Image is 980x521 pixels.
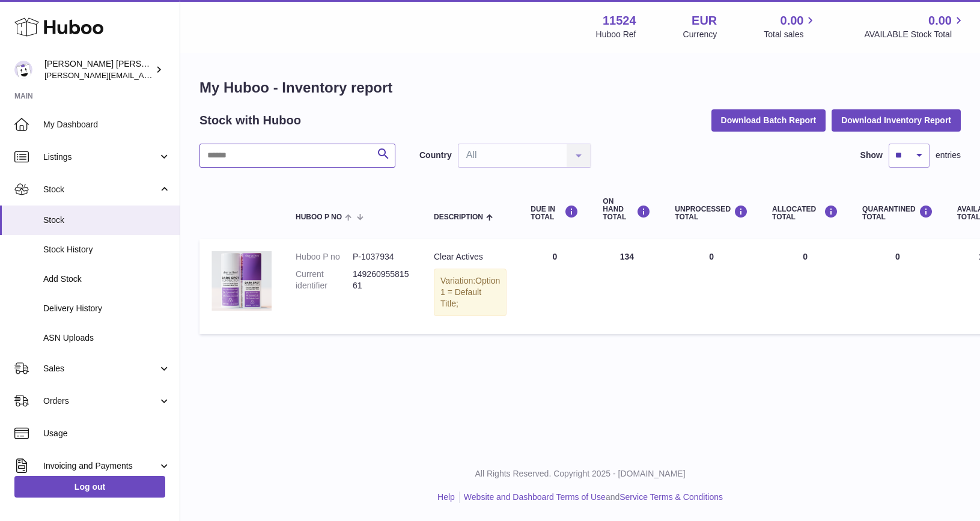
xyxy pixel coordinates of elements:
div: Clear Actives [434,251,507,263]
a: Log out [14,476,165,498]
img: marie@teitv.com [14,61,32,79]
dt: Huboo P no [296,251,353,263]
button: Download Batch Report [711,109,826,131]
button: Download Inventory Report [832,109,961,131]
td: 0 [760,239,850,334]
a: 0.00 Total sales [764,13,817,40]
div: [PERSON_NAME] [PERSON_NAME] [44,58,153,81]
span: 0 [895,252,900,261]
div: Huboo Ref [596,29,636,40]
img: product image [212,251,272,311]
div: Variation: [434,269,507,316]
span: Stock History [43,244,171,255]
dd: P-1037934 [353,251,410,263]
a: Help [437,492,455,502]
div: Currency [683,29,717,40]
span: AVAILABLE Stock Total [864,29,966,40]
h2: Stock with Huboo [199,112,301,129]
div: UNPROCESSED Total [675,205,748,221]
label: Country [419,150,452,161]
td: 0 [519,239,591,334]
span: Sales [43,363,158,374]
li: and [460,492,723,503]
dt: Current identifier [296,269,353,291]
dd: 14926095581561 [353,269,410,291]
span: Total sales [764,29,817,40]
div: ALLOCATED Total [772,205,838,221]
span: Description [434,213,483,221]
span: Add Stock [43,273,171,285]
span: 0.00 [928,13,952,29]
a: Website and Dashboard Terms of Use [464,492,606,502]
strong: EUR [692,13,717,29]
span: Stock [43,184,158,195]
span: Stock [43,215,171,226]
td: 134 [591,239,663,334]
span: Orders [43,395,158,407]
div: ON HAND Total [603,198,651,222]
span: Option 1 = Default Title; [440,276,500,308]
div: QUARANTINED Total [862,205,933,221]
span: [PERSON_NAME][EMAIL_ADDRESS][DOMAIN_NAME] [44,70,241,80]
label: Show [860,150,883,161]
span: Listings [43,151,158,163]
a: Service Terms & Conditions [619,492,723,502]
span: Invoicing and Payments [43,460,158,472]
span: Delivery History [43,303,171,314]
p: All Rights Reserved. Copyright 2025 - [DOMAIN_NAME] [190,468,970,480]
a: 0.00 AVAILABLE Stock Total [864,13,966,40]
div: DUE IN TOTAL [531,205,579,221]
span: ASN Uploads [43,332,171,344]
strong: 11524 [603,13,636,29]
span: entries [936,150,961,161]
span: Usage [43,428,171,439]
td: 0 [663,239,760,334]
span: My Dashboard [43,119,171,130]
span: 0.00 [781,13,804,29]
h1: My Huboo - Inventory report [199,78,961,97]
span: Huboo P no [296,213,342,221]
